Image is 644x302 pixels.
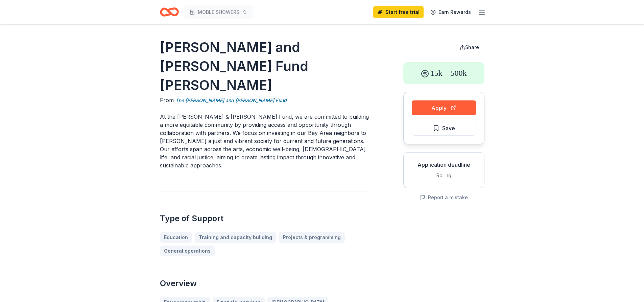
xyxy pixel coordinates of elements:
[160,246,215,256] a: General operations
[160,213,371,224] h2: Type of Support
[426,6,475,18] a: Earn Rewards
[442,124,455,133] span: Save
[175,96,287,104] a: The [PERSON_NAME] and [PERSON_NAME] Fund
[412,100,476,115] button: Apply
[195,232,276,243] a: Training and capacity building
[160,38,371,95] h1: [PERSON_NAME] and [PERSON_NAME] Fund [PERSON_NAME]
[373,6,424,18] a: Start free trial
[160,232,192,243] a: Education
[412,121,476,136] button: Save
[184,5,253,19] button: MOBLE SHOWERS
[198,8,239,16] span: MOBLE SHOWERS
[160,4,179,20] a: Home
[160,278,371,289] h2: Overview
[160,96,371,104] div: From
[420,193,468,202] button: Report a mistake
[403,62,484,84] div: 15k – 500k
[279,232,345,243] a: Projects & programming
[160,113,371,169] p: At the [PERSON_NAME] & [PERSON_NAME] Fund, we are committed to building a more equitable communit...
[465,44,479,50] span: Share
[454,41,484,54] button: Share
[409,171,479,180] div: Rolling
[409,161,479,169] div: Application deadline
